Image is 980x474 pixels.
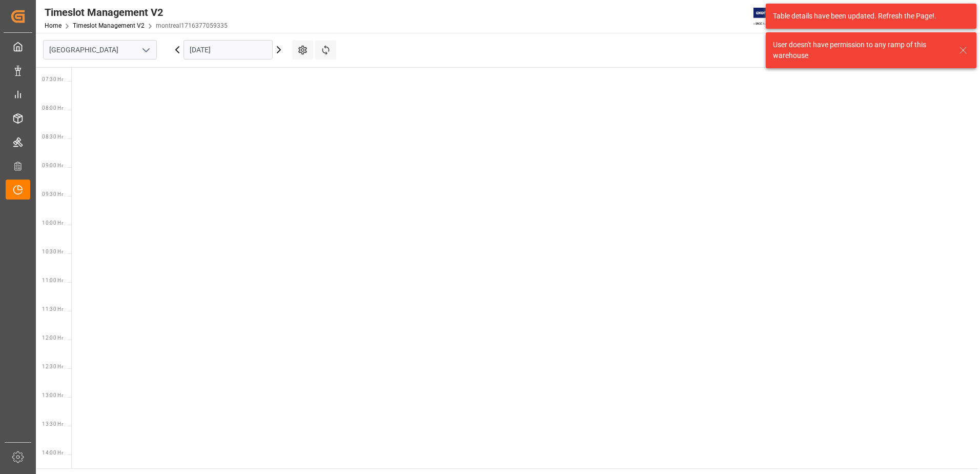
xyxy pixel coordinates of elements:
span: 09:00 Hr [42,163,63,168]
span: 10:30 Hr [42,249,63,254]
span: 07:30 Hr [42,76,63,82]
span: 12:30 Hr [42,364,63,369]
div: User doesn't have permission to any ramp of this warehouse [773,39,949,61]
span: 14:00 Hr [42,450,63,456]
span: 13:30 Hr [42,421,63,427]
span: 10:00 Hr [42,220,63,226]
span: 12:00 Hr [42,335,63,341]
span: 11:30 Hr [42,306,63,312]
img: Exertis%20JAM%20-%20Email%20Logo.jpg_1722504956.jpg [753,8,789,26]
span: 08:00 Hr [42,105,63,111]
button: open menu [138,42,153,58]
input: Type to search/select [43,40,157,60]
a: Home [45,22,62,29]
span: 13:00 Hr [42,392,63,398]
input: DD.MM.YYYY [183,40,273,60]
span: 11:00 Hr [42,278,63,283]
a: Timeslot Management V2 [73,22,145,29]
div: Timeslot Management V2 [45,5,228,20]
span: 09:30 Hr [42,191,63,197]
div: Table details have been updated. Refresh the Page!. [773,11,962,22]
span: 08:30 Hr [42,134,63,140]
